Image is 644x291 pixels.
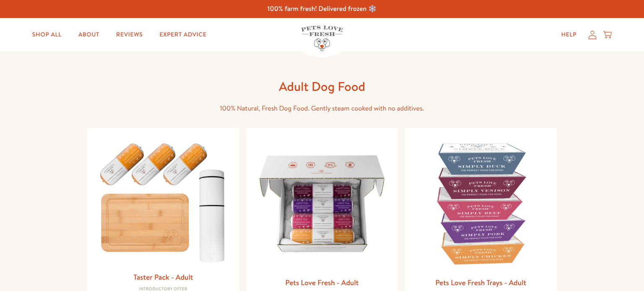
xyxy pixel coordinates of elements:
img: Pets Love Fresh - Adult [253,134,392,273]
a: Expert Advice [153,26,213,43]
a: Taster Pack - Adult [133,272,193,282]
img: Pets Love Fresh [301,26,343,51]
a: Shop All [26,26,68,43]
a: About [72,26,106,43]
a: Pets Love Fresh Trays - Adult [435,277,526,288]
img: Pets Love Fresh Trays - Adult [411,134,550,273]
img: Taster Pack - Adult [94,134,233,267]
a: Reviews [109,26,149,43]
span: 100% Natural, Fresh Dog Food. Gently steam cooked with no additives. [220,104,424,113]
a: Help [554,26,583,43]
a: Pets Love Fresh - Adult [285,277,358,288]
h1: Adult Dog Food [188,78,456,95]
